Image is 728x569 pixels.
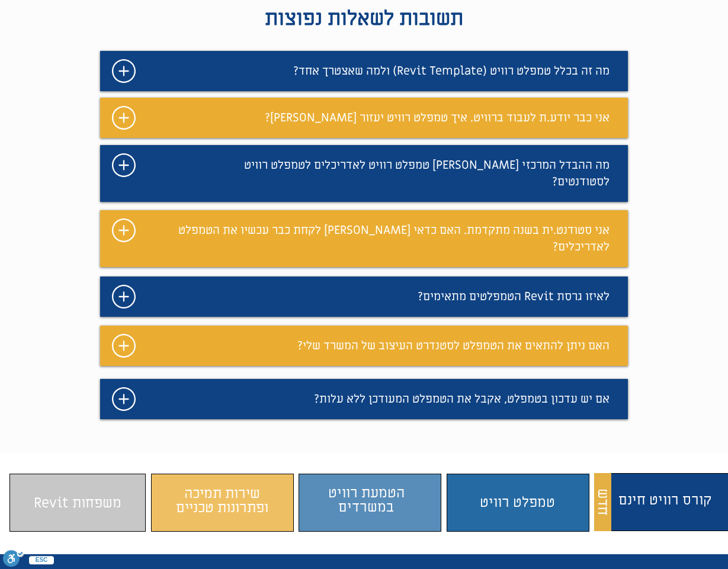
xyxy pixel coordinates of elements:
[265,5,463,32] span: תשובות לשאלות נפוצות
[100,277,628,317] div: מצגת
[314,391,610,407] span: אם יש עדכון בטמפלט, אקבל את הטמפלט המעודכן ללא עלות?
[100,379,628,419] div: מצגת
[100,51,628,91] div: מצגת
[9,474,146,532] div: התוכן משתנה כשעוברים עם העכבר
[265,110,610,126] span: אני כבר יודע.ת לעבוד ברוויט. איך טמפלט רוויט יעזור [PERSON_NAME]?
[178,223,610,255] span: אני סטודנט.ית בשנה מתקדמת. האם כדאי [PERSON_NAME] לקחת כבר עכשיו את הטמפלט לאדריכלים?
[100,145,628,202] div: מצגת
[100,326,628,366] div: מצגת
[244,157,610,189] span: מה ההבדל המרכזי [PERSON_NAME] טמפלט רוויט לאדריכלים לטמפלט רוויט לסטודנטים?
[100,210,628,267] div: מצגת
[418,289,610,304] span: לאיזו גרסת Revit הטמפלטים מתאימים?
[297,338,610,353] span: האם ניתן להתאים את הטמפלט לסטנדרט העיצוב של המשרד שלי?
[299,474,441,532] div: התוכן משתנה כשעוברים עם העכבר
[293,63,610,79] span: מה זה בכלל טמפלט רוויט (Revit Template) ולמה שאצטרך אחד?
[593,488,612,516] span: חדש
[100,98,628,138] div: מצגת
[447,474,589,532] div: התוכן משתנה כשעוברים עם העכבר
[151,474,294,532] div: התוכן משתנה כשעוברים עם העכבר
